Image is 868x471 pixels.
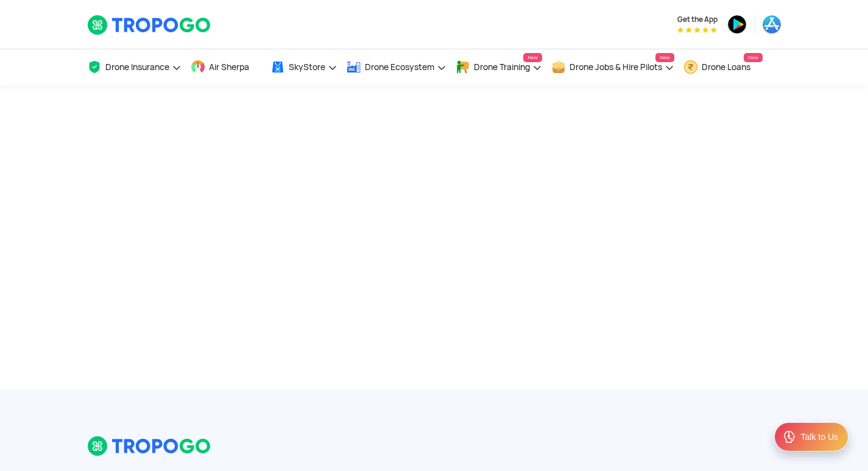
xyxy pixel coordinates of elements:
div: Talk to Us [801,431,838,443]
img: appstore [762,15,782,34]
span: SkyStore [289,62,325,72]
span: Get the App [677,15,718,24]
img: TropoGo Logo [87,15,212,35]
span: New [523,53,542,62]
a: Drone Jobs & Hire PilotsNew [551,49,674,85]
span: New [744,53,762,62]
span: New [655,53,674,62]
span: Drone Jobs & Hire Pilots [570,62,662,72]
span: Drone Training [474,62,530,72]
a: Drone LoansNew [683,49,763,85]
img: App Raking [677,27,717,33]
span: Drone Loans [702,62,750,72]
img: playstore [727,15,747,34]
span: Drone Insurance [105,62,169,72]
a: Drone Insurance [87,49,182,85]
a: Drone Ecosystem [347,49,446,85]
a: Air Sherpa [191,49,261,85]
a: SkyStore [270,49,337,85]
img: ic_Support.svg [782,430,797,444]
img: logo [87,436,212,456]
span: Air Sherpa [209,62,249,72]
a: Drone TrainingNew [456,49,542,85]
span: Drone Ecosystem [365,62,434,72]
